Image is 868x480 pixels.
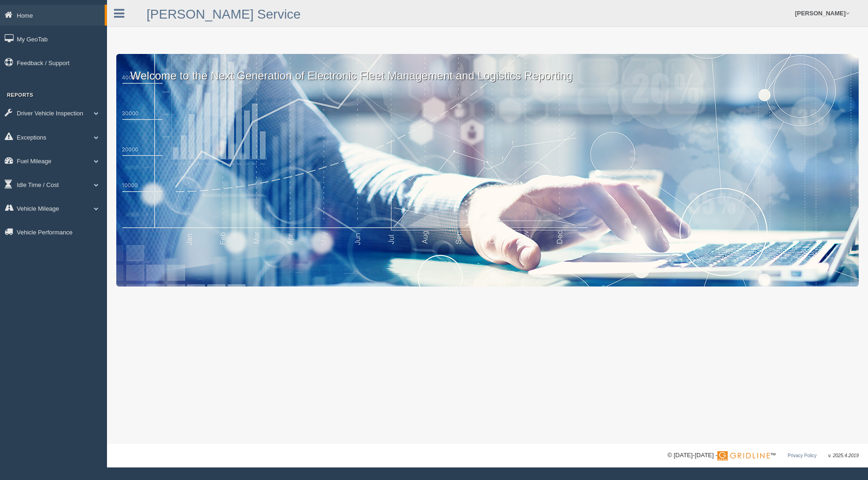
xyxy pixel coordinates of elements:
span: v. 2025.4.2019 [828,453,859,458]
a: Privacy Policy [788,453,816,458]
div: © [DATE]-[DATE] - ™ [668,451,859,460]
img: Gridline [717,451,770,460]
a: [PERSON_NAME] Service [147,7,300,21]
p: Welcome to the Next Generation of Electronic Fleet Management and Logistics Reporting [116,54,859,84]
